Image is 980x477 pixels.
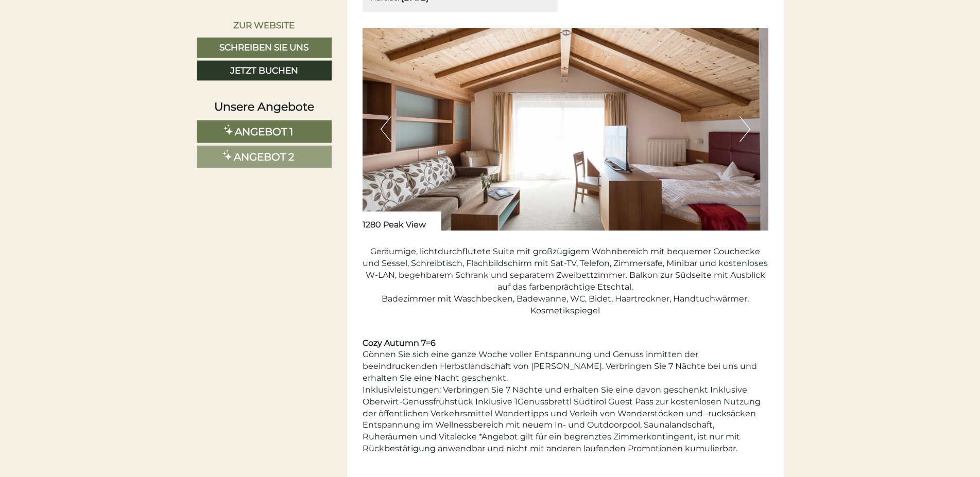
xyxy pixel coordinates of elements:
a: Schreiben Sie uns [197,38,332,58]
span: Angebot 2 [234,151,294,163]
button: Previous [381,116,391,142]
button: Next [740,116,750,142]
div: Gönnen Sie sich eine ganze Woche voller Entspannung und Genuss inmitten der beeindruckenden Herbs... [363,349,768,455]
div: 1280 Peak View [363,211,441,231]
a: Zur Website [197,15,332,35]
a: Jetzt buchen [197,61,332,81]
div: Cozy Autumn 7=6 [363,338,768,349]
img: image [363,28,768,231]
div: Unsere Angebote [197,99,332,115]
p: Geräumige, lichtdurchflutete Suite mit großzügigem Wohnbereich mit bequemer Couchecke und Sessel,... [363,246,768,316]
span: Angebot 1 [235,126,293,138]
